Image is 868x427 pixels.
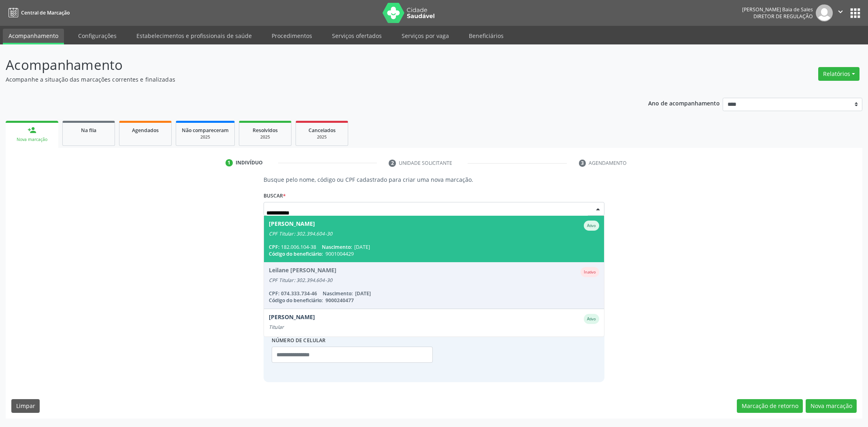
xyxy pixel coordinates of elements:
[269,244,599,250] div: 182.006.104-38
[833,4,848,21] button: 
[354,244,370,250] span: [DATE]
[182,134,229,140] div: 2025
[131,29,257,43] a: Estabelecimentos e profissionais de saúde
[269,314,315,324] div: [PERSON_NAME]
[325,250,354,257] span: 9001004429
[81,127,96,134] span: Na fila
[322,244,352,250] span: Nascimento:
[182,127,229,134] span: Não compareceram
[266,29,318,43] a: Procedimentos
[11,399,40,413] button: Limpar
[6,55,605,75] p: Acompanhamento
[587,316,596,322] small: Ativo
[3,29,64,44] a: Acompanhamento
[264,189,286,202] label: Buscar
[245,134,285,140] div: 2025
[11,137,53,143] div: Nova marcação
[587,223,596,228] small: Ativo
[6,75,605,84] p: Acompanhe a situação das marcações correntes e finalizadas
[396,29,455,43] a: Serviços por vaga
[269,231,599,237] div: CPF Titular: 302.394.604-30
[308,127,336,134] span: Cancelados
[21,9,70,16] span: Central de Marcação
[463,29,509,43] a: Beneficiários
[648,98,720,108] p: Ano de acompanhamento
[302,134,342,140] div: 2025
[72,29,122,43] a: Configurações
[272,334,326,347] label: Número de celular
[818,67,859,81] button: Relatórios
[253,127,278,134] span: Resolvidos
[269,221,315,231] div: [PERSON_NAME]
[269,244,279,250] span: CPF:
[836,7,845,16] i: 
[132,127,159,134] span: Agendados
[269,250,323,257] span: Código do beneficiário:
[742,6,813,13] div: [PERSON_NAME] Baia de Sales
[326,29,387,43] a: Serviços ofertados
[236,159,263,166] div: Indivíduo
[753,13,813,20] span: Diretor de regulação
[226,159,233,166] div: 1
[264,175,604,184] p: Busque pelo nome, código ou CPF cadastrado para criar uma nova marcação.
[6,6,70,19] a: Central de Marcação
[269,324,599,330] div: Titular
[28,126,36,135] div: person_add
[848,6,862,20] button: apps
[816,4,833,21] img: img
